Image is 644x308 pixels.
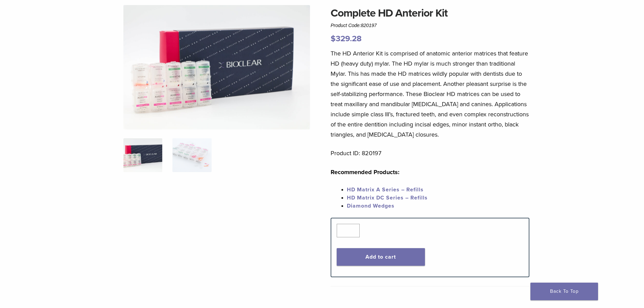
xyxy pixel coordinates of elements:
p: The HD Anterior Kit is comprised of anatomic anterior matrices that feature HD (heavy duty) mylar... [331,48,529,140]
span: 820197 [361,23,377,28]
img: IMG_8088 (1) [123,5,310,129]
strong: Recommended Products: [331,168,400,176]
p: Product ID: 820197 [331,148,529,158]
img: Complete HD Anterior Kit - Image 2 [172,138,211,172]
button: Add to cart [337,248,425,266]
a: HD Matrix A Series – Refills [347,186,424,193]
a: HD Matrix DC Series – Refills [347,194,428,201]
a: Diamond Wedges [347,203,395,209]
span: Product Code: [331,23,377,28]
bdi: 329.28 [331,34,362,44]
img: IMG_8088-1-324x324.jpg [123,138,162,172]
h1: Complete HD Anterior Kit [331,5,529,21]
a: Back To Top [530,283,598,300]
span: $ [331,34,336,44]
